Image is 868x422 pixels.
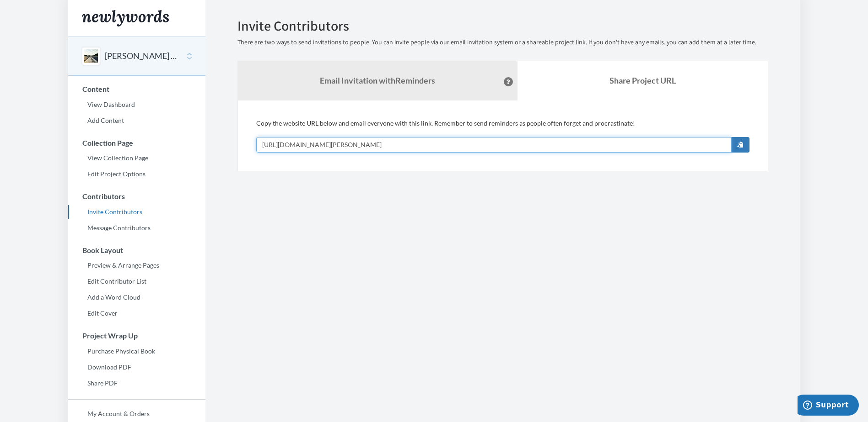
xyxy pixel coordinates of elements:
strong: Email Invitation with Reminders [320,75,435,85]
a: Download PDF [68,360,205,374]
p: There are two ways to send invitations to people. You can invite people via our email invitation ... [237,38,768,47]
a: Edit Contributor List [68,274,205,288]
a: Edit Cover [68,306,205,320]
h3: Book Layout [69,246,205,254]
a: View Dashboard [68,98,205,111]
h2: Invite Contributors [237,18,768,33]
a: Add a Word Cloud [68,290,205,304]
h3: Project Wrap Up [69,332,205,340]
div: Copy the website URL below and email everyone with this link. Remember to send reminders as peopl... [256,119,749,153]
button: [PERSON_NAME] 15 Years [105,50,179,62]
a: View Collection Page [68,151,205,165]
a: Preview & Arrange Pages [68,258,205,272]
b: Share Project URL [609,75,676,85]
a: Purchase Physical Book [68,344,205,358]
a: Edit Project Options [68,167,205,181]
iframe: Opens a widget where you can chat to one of our agents [798,395,859,417]
img: Newlywords logo [82,10,169,26]
a: Invite Contributors [68,205,205,219]
a: Add Content [68,114,205,127]
a: My Account & Orders [68,407,205,421]
a: Share PDF [68,376,205,390]
h3: Collection Page [69,139,205,147]
h3: Contributors [69,192,205,200]
a: Message Contributors [68,221,205,235]
h3: Content [69,85,205,93]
